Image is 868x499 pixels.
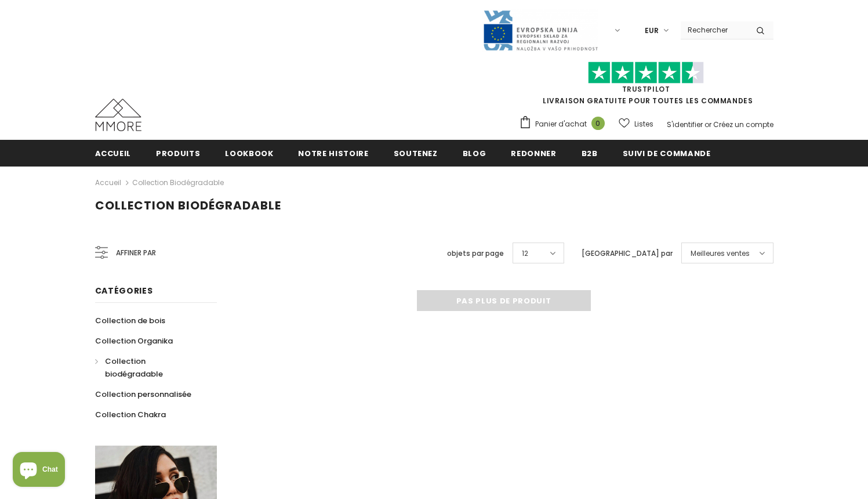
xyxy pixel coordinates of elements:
[691,248,750,259] span: Meilleures ventes
[95,176,121,190] a: Accueil
[156,140,200,166] a: Produits
[591,117,605,130] span: 0
[394,148,438,159] span: soutenez
[582,148,598,159] span: B2B
[519,115,611,133] a: Panier d'achat 0
[511,148,556,159] span: Redonner
[298,148,368,159] span: Notre histoire
[681,21,747,38] input: Search Site
[623,148,711,159] span: Suivi de commande
[95,315,165,326] span: Collection de bois
[619,114,653,134] a: Listes
[95,148,132,159] span: Accueil
[463,140,486,166] a: Blog
[95,409,166,420] span: Collection Chakra
[463,148,486,159] span: Blog
[511,140,556,166] a: Redonner
[622,84,670,94] a: TrustPilot
[95,384,191,404] a: Collection personnalisée
[9,452,68,490] inbox-online-store-chat: Shopify online store chat
[447,248,504,259] label: objets par page
[667,120,703,129] a: S'identifier
[482,25,598,35] a: Javni Razpis
[95,99,141,131] img: Cas MMORE
[394,140,438,166] a: soutenez
[116,247,156,259] span: Affiner par
[582,248,673,259] label: [GEOGRAPHIC_DATA] par
[634,118,653,130] span: Listes
[645,25,659,37] span: EUR
[623,140,711,166] a: Suivi de commande
[95,335,173,346] span: Collection Organika
[95,197,281,214] span: Collection biodégradable
[105,356,163,379] span: Collection biodégradable
[95,404,166,425] a: Collection Chakra
[704,120,711,129] span: or
[95,389,191,400] span: Collection personnalisée
[95,351,204,384] a: Collection biodégradable
[95,310,165,331] a: Collection de bois
[482,9,598,52] img: Javni Razpis
[522,248,528,259] span: 12
[95,331,173,351] a: Collection Organika
[225,140,273,166] a: Lookbook
[132,178,224,187] a: Collection biodégradable
[582,140,598,166] a: B2B
[95,285,153,296] span: Catégories
[588,62,704,84] img: Faites confiance aux étoiles pilotes
[156,148,200,159] span: Produits
[713,120,773,129] a: Créez un compte
[225,148,273,159] span: Lookbook
[535,118,587,130] span: Panier d'achat
[519,67,773,106] span: LIVRAISON GRATUITE POUR TOUTES LES COMMANDES
[95,140,132,166] a: Accueil
[298,140,368,166] a: Notre histoire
